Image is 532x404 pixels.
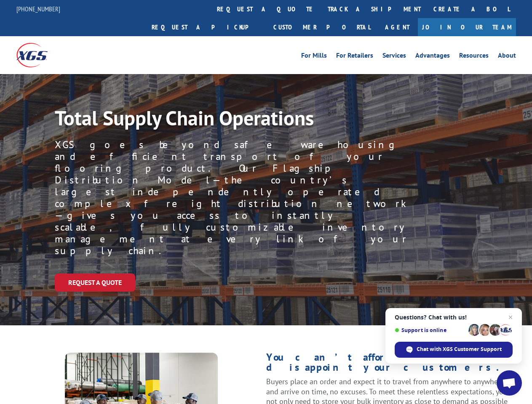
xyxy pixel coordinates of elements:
[417,346,502,353] span: Chat with XGS Customer Support
[459,52,489,61] a: Resources
[301,52,327,61] a: For Mills
[16,5,60,13] a: [PHONE_NUMBER]
[415,52,450,61] a: Advantages
[498,52,516,61] a: About
[145,18,267,36] a: Request a pickup
[395,342,513,358] span: Chat with XGS Customer Support
[336,52,373,61] a: For Retailers
[266,352,516,377] h1: You can’t afford to disappoint your customers.
[55,274,135,292] a: Request a Quote
[267,18,377,36] a: Customer Portal
[395,314,513,321] span: Questions? Chat with us!
[377,18,418,36] a: Agent
[418,18,516,36] a: Join Our Team
[497,370,522,396] a: Open chat
[395,327,465,333] span: Support is online
[55,139,408,257] p: XGS goes beyond safe warehousing and efficient transport of your flooring product. Our Flagship D...
[55,108,396,132] h1: Total Supply Chain Operations
[382,52,406,61] a: Services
